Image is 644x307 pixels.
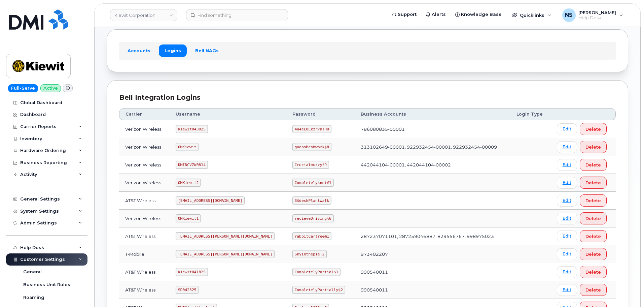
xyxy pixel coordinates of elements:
[557,231,577,242] a: Edit
[585,233,601,240] span: Delete
[176,214,201,222] code: OMKiewit1
[292,286,345,294] code: CompletelyPartially$2
[585,287,601,293] span: Delete
[585,251,601,257] span: Delete
[176,125,208,133] code: kiewit043025
[585,162,601,168] span: Delete
[580,194,607,207] button: Delete
[580,141,607,153] button: Delete
[557,159,577,171] a: Edit
[119,174,170,192] td: Verizon Wireless
[557,177,577,189] a: Edit
[585,144,601,150] span: Delete
[189,44,224,57] a: Bell NAGs
[421,8,451,21] a: Alerts
[176,250,275,258] code: [EMAIL_ADDRESS][PERSON_NAME][DOMAIN_NAME]
[580,212,607,224] button: Delete
[119,108,170,120] th: Carrier
[557,123,577,135] a: Edit
[355,263,510,281] td: 990540011
[119,245,170,263] td: T-Mobile
[176,268,208,276] code: kiewit041825
[186,9,288,21] input: Find something...
[580,266,607,278] button: Delete
[580,230,607,242] button: Delete
[286,108,355,120] th: Password
[355,245,510,263] td: 973402207
[292,232,331,240] code: rabbitCartree@1
[510,108,551,120] th: Login Type
[585,215,601,222] span: Delete
[292,125,331,133] code: 4u4eL8Ekzr?DTHU
[585,197,601,204] span: Delete
[292,179,334,187] code: Completelyknot#1
[557,213,577,224] a: Edit
[176,143,199,151] code: OMKiewit
[119,156,170,174] td: Verizon Wireless
[159,44,187,57] a: Logins
[292,250,327,258] code: Skyinthepie!2
[580,248,607,260] button: Delete
[578,10,616,15] span: [PERSON_NAME]
[176,161,208,169] code: DMINCVZW0814
[558,8,628,22] div: Noah Shelton
[292,143,331,151] code: goopsMeshwork$8
[110,9,177,21] a: Kiewit Corporation
[176,232,275,240] code: [EMAIL_ADDRESS][PERSON_NAME][DOMAIN_NAME]
[119,227,170,245] td: AT&T Wireless
[580,284,607,296] button: Delete
[119,93,616,102] div: Bell Integration Logins
[578,15,616,21] span: Help Desk
[176,286,199,294] code: SD042325
[170,108,286,120] th: Username
[580,123,607,135] button: Delete
[461,11,502,18] span: Knowledge Base
[292,268,341,276] code: CompletelyPartial$1
[122,44,156,57] a: Accounts
[355,281,510,299] td: 990540011
[176,196,245,205] code: [EMAIL_ADDRESS][DOMAIN_NAME]
[557,248,577,260] a: Edit
[119,281,170,299] td: AT&T Wireless
[119,120,170,138] td: Verizon Wireless
[119,263,170,281] td: AT&T Wireless
[557,266,577,278] a: Edit
[292,196,331,205] code: 3$deskPlantwalk
[557,141,577,153] a: Edit
[585,126,601,132] span: Delete
[119,210,170,227] td: Verizon Wireless
[565,11,573,19] span: NS
[387,8,421,21] a: Support
[451,8,506,21] a: Knowledge Base
[355,156,510,174] td: 442044104-00001, 442044104-00002
[355,108,510,120] th: Business Accounts
[557,284,577,296] a: Edit
[580,159,607,171] button: Delete
[507,8,556,22] div: Quicklinks
[398,11,417,18] span: Support
[292,161,329,169] code: Crucialmuzzy!9
[585,180,601,186] span: Delete
[432,11,446,18] span: Alerts
[615,278,639,302] iframe: Messenger Launcher
[119,138,170,156] td: Verizon Wireless
[580,177,607,189] button: Delete
[355,227,510,245] td: 287237071101, 287259046887, 829556767, 998975023
[292,214,334,222] code: recieveDriving%6
[176,179,201,187] code: OMKiewit2
[355,138,510,156] td: 313102649-00001, 922932454-00001, 922932454-00009
[585,269,601,275] span: Delete
[119,192,170,210] td: AT&T Wireless
[355,120,510,138] td: 786080835-00001
[557,195,577,207] a: Edit
[520,12,544,18] span: Quicklinks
